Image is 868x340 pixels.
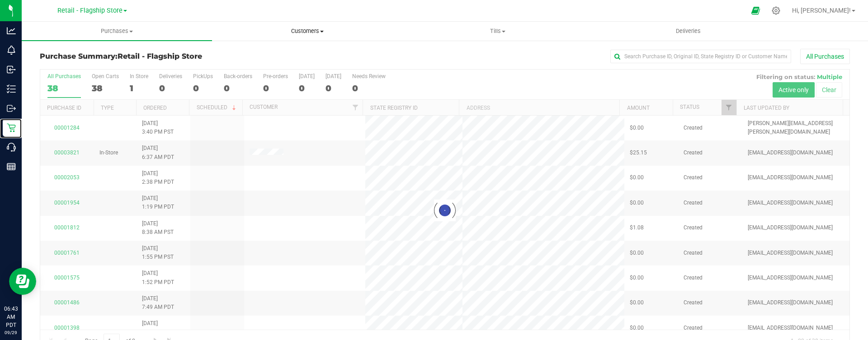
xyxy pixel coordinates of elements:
span: Retail - Flagship Store [57,7,123,14]
a: Customers [212,22,402,41]
span: Customers [212,27,402,35]
a: Deliveries [593,22,783,41]
button: All Purchases [800,49,850,64]
a: Tills [402,22,593,41]
input: Search Purchase ID, Original ID, State Registry ID or Customer Name... [610,50,791,63]
span: Retail - Flagship Store [118,52,202,61]
inline-svg: Inventory [7,84,16,93]
inline-svg: Inbound [7,65,16,74]
div: Manage settings [770,6,782,15]
h3: Purchase Summary: [40,52,310,61]
inline-svg: Call Center [7,143,16,152]
span: Deliveries [664,27,713,35]
span: Open Ecommerce Menu [745,2,766,19]
inline-svg: Retail [7,123,16,132]
span: Hi, [PERSON_NAME]! [792,7,851,14]
inline-svg: Outbound [7,104,16,113]
a: Purchases [22,22,212,41]
inline-svg: Analytics [7,26,16,35]
span: Purchases [22,27,212,35]
inline-svg: Reports [7,162,16,171]
span: Tills [403,27,592,35]
iframe: Resource center [9,268,36,295]
p: 06:43 AM PDT [4,305,18,329]
inline-svg: Monitoring [7,46,16,55]
p: 09/29 [4,329,18,336]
